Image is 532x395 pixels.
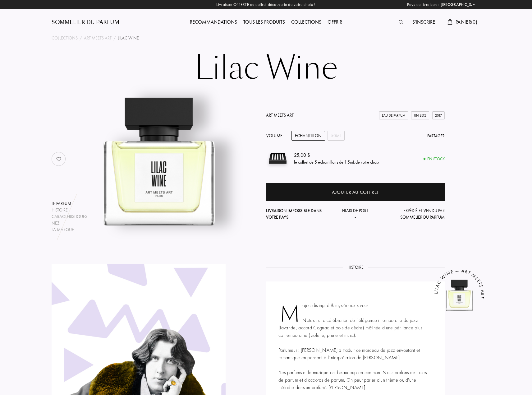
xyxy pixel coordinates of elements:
div: Tous les produits [240,18,288,26]
a: Offrir [324,19,345,25]
span: Sommelier du Parfum [400,214,445,220]
div: Offrir [324,18,345,26]
a: Art Meets Art [266,112,294,118]
a: Sommelier du Parfum [52,19,119,26]
a: Collections [288,19,324,25]
img: cart.svg [447,19,452,25]
div: La marque [52,226,87,233]
div: 50mL [328,131,345,141]
div: En stock [424,156,445,162]
span: - [355,214,356,220]
a: Art Meets Art [84,35,112,41]
a: S'inscrire [409,19,438,25]
img: sample box [266,147,289,170]
div: Echantillon [291,131,325,141]
div: 2017 [432,111,445,120]
span: Panier ( 0 ) [456,19,477,25]
div: S'inscrire [409,18,438,26]
a: Tous les produits [240,19,288,25]
img: no_like_p.png [53,153,65,165]
div: Le parfum [52,200,87,207]
div: / [113,35,116,41]
a: Recommandations [187,19,240,25]
div: / [80,35,82,41]
div: Collections [288,18,324,26]
img: Lilac Wine [441,275,478,313]
div: Frais de port [326,207,385,221]
div: le coffret de 5 échantillons de 1.5mL de votre choix [294,159,379,165]
span: Pays de livraison : [407,2,439,8]
div: Eau de Parfum [379,111,408,120]
div: Volume : [266,131,288,141]
div: Histoire [52,207,87,213]
a: Collections [52,35,78,41]
div: Ajouter au coffret [332,189,379,196]
img: Lilac Wine Art Meets Art [82,79,236,233]
div: Caractéristiques [52,213,87,220]
div: 25,00 $ [294,151,379,159]
img: search_icn.svg [399,20,403,24]
span: Livraison impossible dans votre pays. [266,208,322,220]
div: Partager [427,133,445,139]
div: Recommandations [187,18,240,26]
div: Unisexe [411,111,429,120]
div: Lilac Wine [118,35,139,41]
div: Expédié et vendu par [385,207,445,221]
h1: Lilac Wine [111,51,421,85]
div: Nez [52,220,87,226]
